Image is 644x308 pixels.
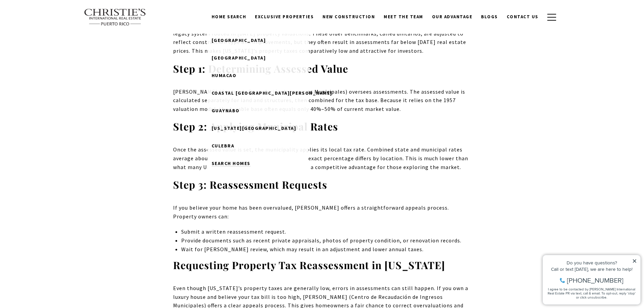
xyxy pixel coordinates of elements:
a: Home Search [207,10,251,23]
a: Puerto Rico West Coast [207,119,309,137]
span: Culebra [212,143,235,149]
a: search [207,155,309,172]
p: [PERSON_NAME] (Centro de Recaudación de Ingresos Municipales) oversees assessments. The assessed ... [173,88,471,114]
div: Do you have questions? [7,15,98,20]
span: Contact Us [507,14,539,20]
strong: Requesting Property Tax Reassessment in [US_STATE] [173,258,445,272]
span: Coastal [GEOGRAPHIC_DATA][PERSON_NAME] [212,90,332,96]
a: Exclusive Properties [251,10,318,23]
a: Dorado Beach [207,31,309,49]
a: Our Advantage [428,10,477,23]
a: New Construction [318,10,379,23]
p: Wait for [PERSON_NAME] review, which may result in an adjustment and lower annual taxes. [181,245,471,254]
p: If you believe your home has been overvalued, [PERSON_NAME] offers a straightforward appeals proc... [173,204,471,221]
a: Blogs [477,10,502,23]
div: Call or text [DATE], we are here to help! [7,22,98,26]
p: Once the assessed value is set, the municipality applies its local tax rate. Combined state and m... [173,145,471,171]
strong: Step 3: Reassessment Requests [173,178,327,191]
span: [GEOGRAPHIC_DATA] [212,37,266,43]
span: I agree to be contacted by [PERSON_NAME] International Real Estate PR via text, call & email. To ... [8,42,96,54]
a: Coastal San Juan [207,84,309,102]
a: Contact Us [502,10,543,23]
p: Submit a written reassessment request. [181,228,471,236]
a: Humacao [207,67,309,84]
span: Our Advantage [432,14,473,20]
span: Blogs [481,14,498,20]
span: Exclusive Properties [255,14,314,20]
strong: Step 2: Applying Municipal Rates [173,120,338,133]
strong: Step 1: Determining Assessed Value [173,62,348,75]
a: Culebra [207,137,309,155]
a: Meet the Team [379,10,428,23]
span: [GEOGRAPHIC_DATA] [212,55,266,61]
span: [US_STATE][GEOGRAPHIC_DATA] [212,125,296,131]
span: Humacao [212,72,237,78]
img: Christie's International Real Estate text transparent background [84,8,147,26]
a: Rio Grande [207,49,309,67]
p: Provide documents such as recent private appraisals, photos of property condition, or renovation ... [181,236,471,245]
button: button [543,7,560,27]
a: Guaynabo [207,102,309,119]
span: Search Homes [212,160,251,166]
span: New Construction [323,14,375,20]
span: [PHONE_NUMBER] [28,32,84,39]
span: Guaynabo [212,108,240,114]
